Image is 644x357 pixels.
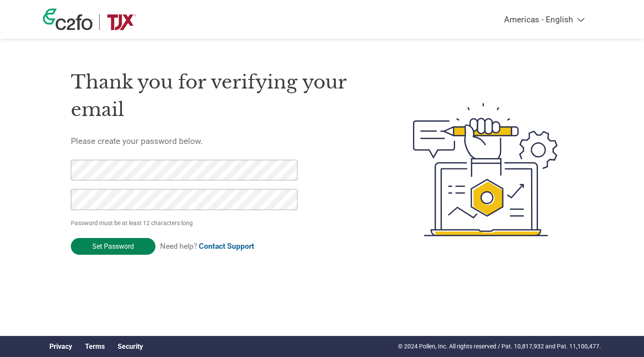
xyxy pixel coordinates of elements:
[398,56,574,284] img: create-password
[85,342,105,351] a: Terms
[199,242,254,250] a: Contact Support
[71,136,372,146] h5: Please create your password below.
[43,9,93,30] img: c2fo logo
[71,219,300,228] p: Password must be at least 12 characters long
[71,68,372,124] h1: Thank you for verifying your email
[106,14,137,30] img: TJX
[118,342,143,351] a: Security
[49,342,72,351] a: Privacy
[71,238,155,255] input: Set Password
[398,342,601,351] p: © 2024 Pollen, Inc. All rights reserved / Pat. 10,817,932 and Pat. 11,100,477.
[160,242,254,250] span: Need help?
